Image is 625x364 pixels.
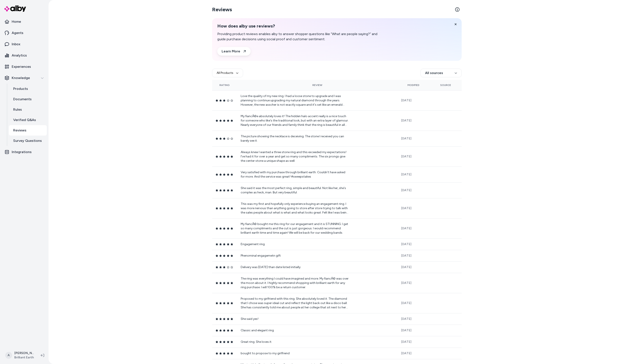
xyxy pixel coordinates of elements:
p: Very satisfied with my purchase through brilliant earth. Couldn't have asked for more. And the se... [241,170,349,179]
p: Integrations [12,149,32,155]
span: [DATE] [401,155,411,158]
a: Rules [9,104,47,115]
button: All Products [212,69,243,77]
button: All sources [420,69,462,77]
a: Survey Questions [9,136,47,146]
p: Agents [12,30,23,36]
a: Documents [9,94,47,104]
p: My fiancÃ© bought me this ring for our engagement and it is STUNNING. I get so many compliments a... [241,222,349,235]
p: Documents [13,97,32,102]
p: Verified Q&As [13,117,36,123]
p: Classic and elegant ring [241,328,349,333]
a: Verified Q&As [9,115,47,125]
span: [DATE] [401,188,411,192]
span: [DATE] [401,351,411,355]
p: Survey Questions [13,138,42,143]
a: Integrations [2,147,47,157]
button: A[PERSON_NAME]Brilliant Earth [3,348,37,362]
p: Home [12,19,21,24]
h2: Reviews [212,6,232,13]
p: Analytics [12,53,27,58]
a: Reviews [9,125,47,136]
p: The ring was everything I could have imagined and more. My fiancÃ© was over the moon about it. I ... [241,277,349,290]
a: Products [9,84,47,94]
span: [DATE] [401,226,411,230]
div: Review [241,83,394,87]
span: [DATE] [401,137,411,140]
p: [PERSON_NAME] [14,351,34,355]
span: [DATE] [401,328,411,332]
div: Modified [401,83,426,87]
span: A [5,352,12,359]
button: Knowledge [2,73,47,83]
span: [DATE] [401,317,411,321]
div: Source [433,83,458,87]
p: Experiences [12,64,31,69]
span: [DATE] [401,254,411,257]
div: Rating [216,83,234,87]
span: [DATE] [401,99,411,102]
span: [DATE] [401,301,411,305]
p: Inbox [12,42,20,47]
p: Rules [13,107,22,112]
span: All sources [425,70,443,76]
p: bought to propose to my girlfriend [241,351,349,356]
p: Providing product reviews enables alby to answer shopper questions like “What are people saying?”... [217,31,384,42]
a: Home [2,16,47,27]
a: Inbox [2,39,47,49]
p: Engagement ring [241,242,349,246]
span: [DATE] [401,119,411,122]
span: [DATE] [401,340,411,344]
p: Proposed to my girlfriend with this ring. She absolutely loved it. The diamond that I chose was s... [241,297,349,310]
p: Phenominal engagemetn gift [241,254,349,258]
p: She said it was the most perfect ring, simple and beautiful. Not like her, she's complex as heck,... [241,186,349,195]
p: Reviews [13,128,26,133]
a: Agents [2,28,47,38]
a: Analytics [2,50,47,61]
p: Delivery was [DATE] than date listed initially. [241,265,349,269]
p: Always knew I wanted a three stone ring and this exceeded my expectations! I've had it for over a... [241,150,349,163]
p: This was my first and hopefully only experience buying an engagement ring. I was more nervous tha... [241,202,349,215]
a: Experiences [2,61,47,72]
span: [DATE] [401,206,411,210]
p: Products [13,86,28,91]
p: Great ring. She loves it. [241,340,349,344]
span: [DATE] [401,281,411,285]
a: Learn More [217,47,251,56]
h2: How does alby use reviews? [217,23,384,29]
p: Knowledge [12,75,30,81]
p: Love the quality of my new ring. I had a loose stone to upgrade and I was planning to continue up... [241,94,349,107]
span: [DATE] [401,242,411,246]
p: The picture showing the necklace is deceiving. The stone I received you can barely see it. [241,134,349,143]
p: My fiancÃ©e absolutely loves it! The hidden halo accent really is a nice touch for someone who li... [241,114,349,127]
span: [DATE] [401,173,411,176]
p: She said yes! [241,317,349,321]
span: [DATE] [401,265,411,269]
img: alby Logo [4,5,26,12]
span: Brilliant Earth [14,355,34,360]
